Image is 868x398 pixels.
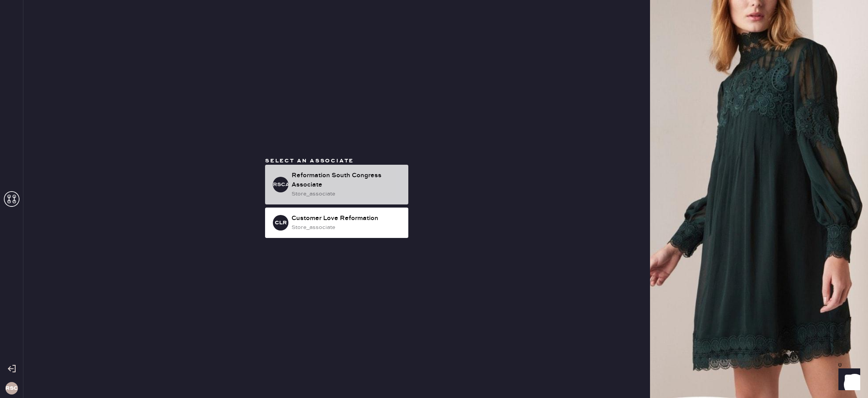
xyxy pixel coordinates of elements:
iframe: Front Chat [831,363,864,396]
div: store_associate [292,190,402,198]
span: Select an associate [265,157,354,164]
div: Reformation South Congress Associate [292,171,402,190]
div: store_associate [292,223,402,232]
h3: CLR [275,220,287,225]
div: Customer Love Reformation [292,214,402,223]
h3: RSCA [273,182,288,187]
h3: RSC [5,386,18,391]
